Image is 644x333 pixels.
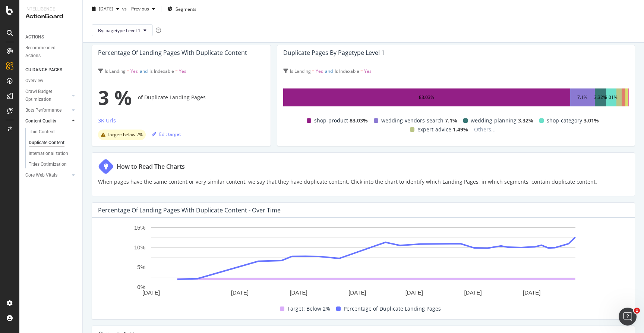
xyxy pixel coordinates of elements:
span: Target: Below 2% [287,304,330,313]
span: Others... [471,125,499,134]
div: ActionBoard [25,12,76,21]
div: Recommended Actions [25,44,70,60]
div: 3.01% [605,93,618,102]
text: [DATE] [464,290,482,296]
a: Thin Content [29,128,77,136]
span: Is Indexable [149,68,174,74]
span: Yes [316,68,323,74]
a: Bots Performance [25,106,70,114]
div: 3K Urls [98,117,116,124]
span: and [140,68,148,74]
span: Yes [364,68,372,74]
span: 83.03% [350,116,368,125]
div: ACTIONS [25,33,44,41]
text: [DATE] [348,290,366,296]
div: 7.1% [577,93,587,102]
span: = [312,68,315,74]
text: [DATE] [231,290,249,296]
div: Percentage of Landing Pages with Duplicate Content - Over Time [98,206,281,214]
div: Crawl Budget Optimization [25,88,64,103]
a: Core Web Vitals [25,171,70,179]
span: wedding-vendors-search [381,116,443,125]
div: Bots Performance [25,106,61,114]
span: wedding-planning [471,116,517,125]
button: [DATE] [89,3,122,15]
a: Duplicate Content [29,139,77,147]
a: GUIDANCE PAGES [25,66,77,74]
text: [DATE] [142,290,160,296]
span: shop-category [547,116,582,125]
div: Duplicate Pages by pagetype Level 1 [283,49,385,56]
button: Edit target [152,128,181,140]
span: By: pagetype Level 1 [98,27,141,33]
a: Titles Optimization [29,161,77,168]
span: Previous [128,6,149,12]
div: of Duplicate Landing Pages [98,83,265,112]
div: warning label [98,130,146,140]
span: expert-advice [417,125,451,134]
div: Content Quality [25,117,56,125]
span: Yes [179,68,186,74]
div: How to Read The Charts [117,162,185,171]
span: Percentage of Duplicate Landing Pages [344,304,441,313]
button: Previous [128,3,158,15]
text: 10% [134,244,145,250]
div: Edit target [152,131,181,137]
span: Is Landing [290,68,311,74]
span: 7.1% [445,116,457,125]
text: [DATE] [405,290,423,296]
span: Is Indexable [335,68,359,74]
div: Internationalization [29,150,68,158]
text: [DATE] [290,290,307,296]
button: By: pagetype Level 1 [92,24,153,36]
span: 2025 Aug. 25th [99,6,113,12]
span: and [325,68,333,74]
span: 3 % [98,83,132,112]
div: Intelligence [25,6,76,12]
text: 15% [134,224,145,231]
a: Content Quality [25,117,70,125]
span: shop-product [314,116,348,125]
p: When pages have the same content or very similar content, we say that they have duplicate content... [98,177,597,186]
span: 1.49% [453,125,468,134]
div: 83.03% [419,93,434,102]
span: = [175,68,178,74]
span: 3.01% [584,116,599,125]
div: Overview [25,77,43,85]
div: 3.32% [594,93,607,102]
a: Internationalization [29,150,77,158]
span: = [360,68,363,74]
span: = [127,68,129,74]
iframe: Intercom live chat [619,308,637,326]
div: Core Web Vitals [25,171,57,179]
a: Overview [25,77,77,85]
div: GUIDANCE PAGES [25,66,62,74]
a: ACTIONS [25,33,77,41]
span: vs [122,6,128,12]
div: Thin Content [29,128,55,136]
button: Segments [164,3,199,15]
span: Segments [176,6,196,12]
span: Target: below 2% [107,133,143,137]
span: 1 [634,308,640,314]
a: Crawl Budget Optimization [25,88,70,103]
text: 0% [137,284,145,290]
span: 3.32% [518,116,533,125]
div: Titles Optimization [29,161,67,168]
div: Duplicate Content [29,139,64,147]
span: Yes [130,68,138,74]
div: Percentage of Landing Pages with Duplicate Content [98,49,247,56]
text: [DATE] [523,290,540,296]
a: Recommended Actions [25,44,77,60]
text: 5% [137,264,145,270]
span: Is Landing [105,68,126,74]
button: 3K Urls [98,116,116,128]
svg: A chart. [98,224,629,298]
